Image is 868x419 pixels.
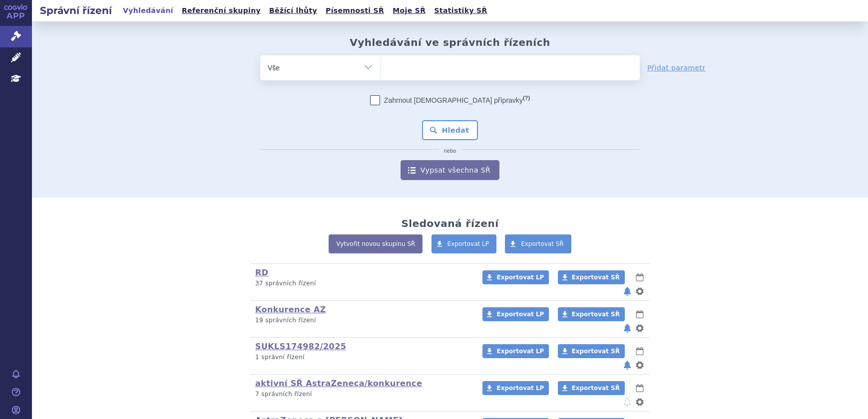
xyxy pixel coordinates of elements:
[482,270,549,284] a: Exportovat LP
[635,271,645,283] button: lhůty
[572,385,620,392] span: Exportovat SŘ
[390,4,429,17] a: Moje SŘ
[622,396,632,408] button: notifikace
[255,316,469,325] p: 19 správních řízení
[482,381,549,395] a: Exportovat LP
[572,274,620,281] span: Exportovat SŘ
[255,279,469,288] p: 37 správních řízení
[635,322,645,334] button: nastavení
[572,311,620,318] span: Exportovat SŘ
[622,359,632,371] button: notifikace
[255,353,469,362] p: 1 správní řízení
[120,4,176,17] a: Vyhledávání
[558,307,625,321] a: Exportovat SŘ
[255,305,326,314] a: Konkurence AZ
[496,348,544,355] span: Exportovat LP
[635,345,645,357] button: lhůty
[523,95,530,101] abbr: (?)
[422,120,478,140] button: Hledat
[635,308,645,320] button: lhůty
[266,4,320,17] a: Běžící lhůty
[482,344,549,358] a: Exportovat LP
[622,285,632,297] button: notifikace
[496,385,544,392] span: Exportovat LP
[255,268,268,277] a: RD
[323,4,387,17] a: Písemnosti SŘ
[401,160,499,180] a: Vypsat všechna SŘ
[505,234,571,253] a: Exportovat SŘ
[496,311,544,318] span: Exportovat LP
[179,4,264,17] a: Referenční skupiny
[350,36,550,48] h2: Vyhledávání ve správních řízeních
[370,95,530,105] label: Zahrnout [DEMOGRAPHIC_DATA] přípravky
[635,359,645,371] button: nastavení
[255,390,469,399] p: 7 správních řízení
[521,240,564,247] span: Exportovat SŘ
[622,322,632,334] button: notifikace
[558,270,625,284] a: Exportovat SŘ
[32,3,120,17] h2: Správní řízení
[329,234,423,253] a: Vytvořit novou skupinu SŘ
[431,4,490,17] a: Statistiky SŘ
[439,148,461,154] i: nebo
[496,274,544,281] span: Exportovat LP
[635,382,645,394] button: lhůty
[647,63,706,73] a: Přidat parametr
[255,379,422,388] a: aktivní SŘ AstraZeneca/konkurence
[558,381,625,395] a: Exportovat SŘ
[558,344,625,358] a: Exportovat SŘ
[401,217,498,229] h2: Sledovaná řízení
[482,307,549,321] a: Exportovat LP
[572,348,620,355] span: Exportovat SŘ
[447,240,489,247] span: Exportovat LP
[432,234,497,253] a: Exportovat LP
[635,396,645,408] button: nastavení
[255,342,346,351] a: SUKLS174982/2025
[635,285,645,297] button: nastavení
